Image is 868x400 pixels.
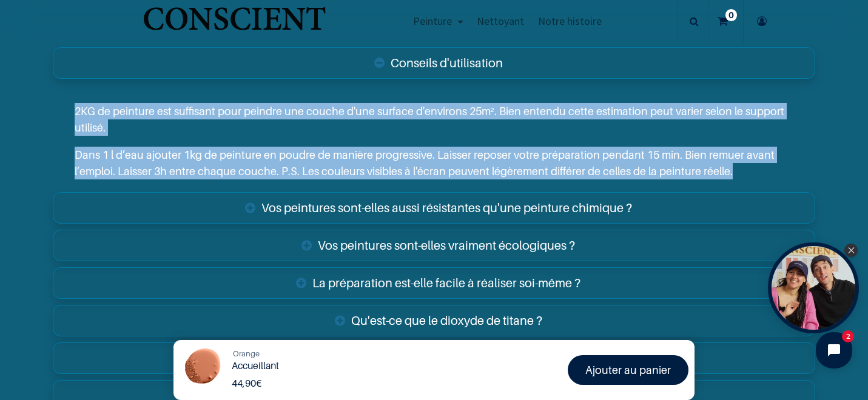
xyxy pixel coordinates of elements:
p: Dans 1 l d’eau ajouter 1kg de peinture en poudre de manière progressive. Laisser reposer votre pr... [75,147,794,179]
div: Open Tolstoy [768,242,859,333]
a: Ajouter au panier [568,355,688,385]
a: Qu'est-ce que le dioxyde de titane ? [53,305,816,336]
span: Peinture [413,14,452,28]
span: 44,90 [232,377,256,389]
div: Open Tolstoy widget [768,242,859,333]
a: Conseils d'utilisation [53,47,816,79]
a: Sur quel support appliquer la peinture ? [53,342,816,374]
iframe: Tidio Chat [806,322,863,379]
p: 2KG de peinture est suffisant pour peindre une couche d'une surface d'environs 25m². Bien entendu... [75,103,794,136]
a: La préparation est-elle facile à réaliser soi-même ? [53,267,816,299]
span: Notre histoire [538,14,602,28]
sup: 0 [725,9,737,21]
b: € [232,377,261,389]
span: Nettoyant [477,14,524,28]
a: Vos peintures sont-elles vraiment écologiques ? [53,230,816,261]
div: Close Tolstoy widget [844,244,858,257]
img: Product Image [180,346,225,392]
a: Vos peintures sont-elles aussi résistantes qu'une peinture chimique ? [53,192,816,224]
div: Tolstoy bubble widget [768,242,859,333]
h1: Accueillant [232,360,442,372]
a: Orange [233,348,260,360]
span: Orange [233,348,260,358]
font: Ajouter au panier [585,364,671,376]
